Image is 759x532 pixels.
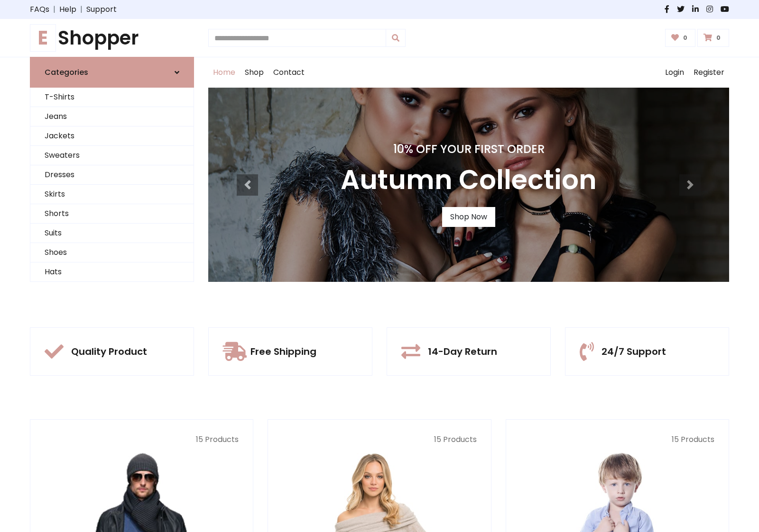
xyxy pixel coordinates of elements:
h4: 10% Off Your First Order [341,143,597,156]
h5: 24/7 Support [602,346,666,357]
a: Home [208,57,240,88]
span: 0 [681,34,690,42]
p: 15 Products [45,434,239,445]
a: Register [689,57,729,88]
a: Jackets [30,126,194,146]
h5: Quality Product [71,346,147,357]
a: 0 [697,29,729,47]
a: Jeans [30,107,194,126]
a: Shoes [30,243,194,262]
a: Dresses [30,165,194,185]
a: 0 [665,29,696,47]
a: FAQs [30,4,49,15]
a: EShopper [30,27,194,49]
span: | [49,4,59,15]
a: T-Shirts [30,88,194,107]
a: Suits [30,224,194,243]
a: Help [59,4,76,15]
h5: Free Shipping [250,346,316,357]
a: Hats [30,262,194,282]
a: Contact [268,57,309,88]
h1: Shopper [30,27,194,49]
h6: Categories [45,68,88,77]
a: Login [660,57,689,88]
a: Shop [240,57,268,88]
a: Support [86,4,117,15]
p: 15 Products [282,434,476,445]
span: 0 [714,34,723,42]
span: | [76,4,86,15]
h5: 14-Day Return [428,346,497,357]
a: Shorts [30,204,194,224]
p: 15 Products [520,434,714,445]
a: Shop Now [442,207,495,227]
span: E [30,24,56,52]
h3: Autumn Collection [341,164,597,196]
a: Skirts [30,185,194,204]
a: Sweaters [30,146,194,165]
a: Categories [30,57,194,88]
